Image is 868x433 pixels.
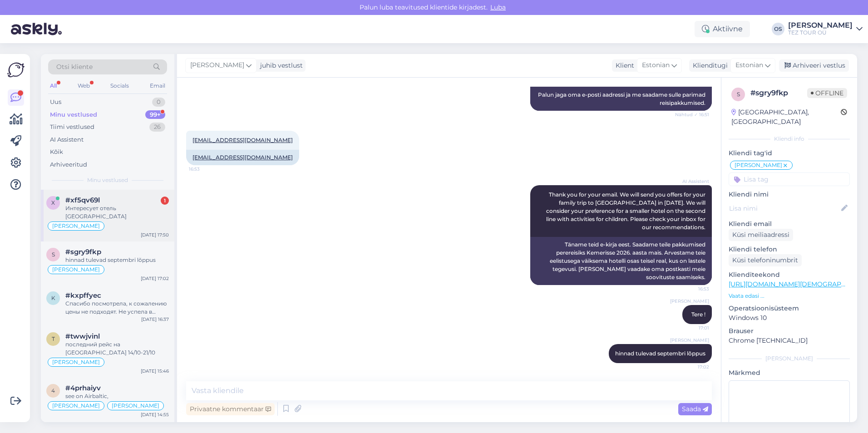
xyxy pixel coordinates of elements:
div: Klient [612,61,634,70]
p: Vaata edasi ... [729,292,850,300]
span: 16:53 [675,285,709,292]
p: Kliendi tag'id [729,148,850,158]
div: Kliendi info [729,135,850,143]
div: Uus [50,98,61,107]
div: AI Assistent [50,135,84,144]
span: k [51,295,55,301]
div: [GEOGRAPHIC_DATA], [GEOGRAPHIC_DATA] [731,108,841,127]
div: Arhiveeri vestlus [779,59,849,72]
p: Chrome [TECHNICAL_ID] [729,336,850,345]
span: #xf5qv69l [65,196,100,204]
div: hinnad tulevad septembri lõppus [65,256,169,264]
div: Küsi telefoninumbrit [729,254,802,266]
div: [DATE] 16:37 [141,316,169,323]
div: Интересует отель [GEOGRAPHIC_DATA] [65,204,169,221]
div: [DATE] 14:55 [141,411,169,418]
a: [PERSON_NAME]TEZ TOUR OÜ [788,22,863,36]
div: Email [148,80,167,92]
div: Privaatne kommentaar [186,403,275,415]
div: Täname teid e-kirja eest. Saadame teile pakkumised perereisiks Kemerisse 2026. aasta mais. Arvest... [530,237,712,285]
span: #4prhaiyv [65,384,101,392]
span: Nähtud ✓ 16:51 [675,111,709,118]
div: Спасибо посмотрела, к сожалению цены не подходят. Не успела в айрбалтике купить и теперь ищу друг... [65,300,169,316]
div: TEZ TOUR OÜ [788,29,853,36]
span: [PERSON_NAME] [670,337,709,344]
input: Lisa nimi [729,203,839,213]
div: Arhiveeritud [50,160,87,169]
p: Kliendi email [729,219,850,229]
div: Tiimi vestlused [50,123,94,132]
div: Aktiivne [695,21,750,37]
div: 1 [161,197,169,205]
div: Kõik [50,148,63,157]
div: [DATE] 17:50 [141,231,169,238]
span: [PERSON_NAME] [52,403,100,408]
span: x [51,199,55,206]
span: hinnad tulevad septembri lõppus [615,350,705,357]
div: [DATE] 15:46 [141,368,169,374]
a: [EMAIL_ADDRESS][DOMAIN_NAME] [192,154,293,161]
span: Estonian [642,60,670,70]
div: All [48,80,59,92]
div: Minu vestlused [50,110,97,119]
span: s [52,251,55,258]
div: Web [76,80,92,92]
div: 0 [152,98,165,107]
span: Minu vestlused [87,176,128,184]
span: 17:02 [675,364,709,370]
span: t [52,335,55,342]
div: [PERSON_NAME] [729,354,850,363]
div: juhib vestlust [256,61,303,70]
div: Socials [108,80,131,92]
div: # sgry9fkp [750,88,807,98]
div: Klienditugi [689,61,728,70]
span: Tere ! [691,311,705,318]
input: Lisa tag [729,172,850,186]
div: [DATE] 17:02 [141,275,169,282]
span: 4 [51,387,55,394]
img: Askly Logo [7,61,25,79]
div: [PERSON_NAME] [788,22,853,29]
span: #kxpffyec [65,291,101,300]
div: последний рейс на [GEOGRAPHIC_DATA] 14/10-21/10 [65,340,169,357]
span: #twwjvinl [65,332,100,340]
span: 17:01 [675,325,709,331]
p: Operatsioonisüsteem [729,304,850,313]
span: 16:53 [189,166,223,172]
span: #sgry9fkp [65,248,101,256]
div: 99+ [145,110,165,119]
span: Offline [807,88,847,98]
span: [PERSON_NAME] [52,359,100,365]
div: see on Airbaltic, [65,392,169,400]
a: [EMAIL_ADDRESS][DOMAIN_NAME] [192,137,293,143]
div: 26 [149,123,165,132]
span: s [737,91,740,98]
span: [PERSON_NAME] [52,223,100,229]
p: Windows 10 [729,313,850,323]
span: Saada [682,405,708,413]
span: AI Assistent [675,178,709,185]
p: Kliendi telefon [729,245,850,254]
p: Brauser [729,326,850,336]
p: Klienditeekond [729,270,850,280]
div: Küsi meiliaadressi [729,229,793,241]
span: [PERSON_NAME] [670,298,709,305]
span: [PERSON_NAME] [735,162,782,168]
span: Otsi kliente [56,62,93,72]
span: Estonian [735,60,763,70]
span: Luba [488,3,508,11]
p: Märkmed [729,368,850,378]
p: Kliendi nimi [729,190,850,199]
div: OS [772,23,784,35]
span: [PERSON_NAME] [112,403,159,408]
span: Thank you for your email. We will send you offers for your family trip to [GEOGRAPHIC_DATA] in [D... [546,191,707,231]
span: [PERSON_NAME] [190,60,244,70]
span: [PERSON_NAME] [52,267,100,272]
